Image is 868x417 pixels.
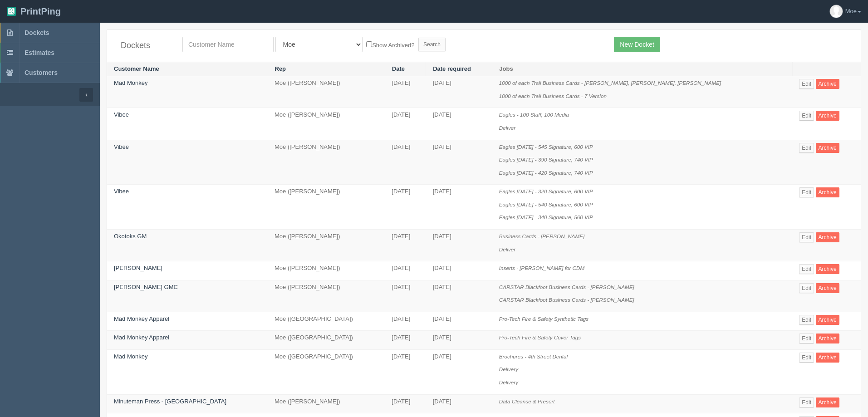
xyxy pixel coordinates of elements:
[492,62,792,76] th: Jobs
[114,334,169,341] a: Mad Monkey Apparel
[385,229,426,261] td: [DATE]
[366,41,372,47] input: Show Archived?
[7,7,16,16] img: logo-3e63b451c926e2ac314895c53de4908e5d424f24456219fb08d385ab2e579770.png
[499,265,584,271] i: Inserts - [PERSON_NAME] for CDM
[114,233,147,240] a: Okotoks GM
[433,65,471,72] a: Date required
[799,397,814,407] a: Edit
[268,185,385,230] td: Moe ([PERSON_NAME])
[114,188,129,195] a: Vibee
[830,5,843,18] img: avatar_default-7531ab5dedf162e01f1e0bb0964e6a185e93c5c22dfe317fb01d7f8cd2b1632c.jpg
[799,143,814,153] a: Edit
[268,108,385,140] td: Moe ([PERSON_NAME])
[816,232,839,242] a: Archive
[816,111,839,121] a: Archive
[426,394,492,413] td: [DATE]
[114,315,169,322] a: Mad Monkey Apparel
[268,349,385,394] td: Moe ([GEOGRAPHIC_DATA])
[114,353,147,360] a: Mad Monkey
[426,229,492,261] td: [DATE]
[799,264,814,274] a: Edit
[499,201,593,207] i: Eagles [DATE] - 540 Signature, 600 VIP
[816,283,839,293] a: Archive
[499,125,515,131] i: Deliver
[816,397,839,407] a: Archive
[816,264,839,274] a: Archive
[25,69,58,76] span: Customers
[816,79,839,89] a: Archive
[816,334,839,343] a: Archive
[816,315,839,325] a: Archive
[385,349,426,394] td: [DATE]
[499,80,721,86] i: 1000 of each Trail Business Cards - [PERSON_NAME], [PERSON_NAME], [PERSON_NAME]
[499,170,593,176] i: Eagles [DATE] - 420 Signature, 740 VIP
[799,315,814,325] a: Edit
[25,49,54,56] span: Estimates
[426,76,492,108] td: [DATE]
[418,38,446,51] input: Search
[499,93,607,99] i: 1000 of each Trail Business Cards - 7 Version
[385,312,426,331] td: [DATE]
[25,29,49,36] span: Dockets
[426,108,492,140] td: [DATE]
[499,379,518,385] i: Delivery
[499,233,584,239] i: Business Cards - [PERSON_NAME]
[799,187,814,197] a: Edit
[385,76,426,108] td: [DATE]
[799,334,814,343] a: Edit
[499,284,634,290] i: CARSTAR Blackfoot Business Cards - [PERSON_NAME]
[385,108,426,140] td: [DATE]
[385,261,426,280] td: [DATE]
[182,37,274,52] input: Customer Name
[499,366,518,372] i: Delivery
[614,37,660,52] a: New Docket
[499,297,634,303] i: CARSTAR Blackfoot Business Cards - [PERSON_NAME]
[275,65,286,72] a: Rep
[426,261,492,280] td: [DATE]
[499,214,593,220] i: Eagles [DATE] - 340 Signature, 560 VIP
[426,140,492,185] td: [DATE]
[268,140,385,185] td: Moe ([PERSON_NAME])
[799,111,814,121] a: Edit
[799,353,814,363] a: Edit
[426,312,492,331] td: [DATE]
[499,157,593,162] i: Eagles [DATE] - 390 Signature, 740 VIP
[114,143,129,150] a: Vibee
[499,353,568,359] i: Brochures - 4th Street Dental
[499,398,555,404] i: Data Cleanse & Presort
[499,144,593,150] i: Eagles [DATE] - 545 Signature, 600 VIP
[426,349,492,394] td: [DATE]
[385,140,426,185] td: [DATE]
[268,331,385,350] td: Moe ([GEOGRAPHIC_DATA])
[816,143,839,153] a: Archive
[385,394,426,413] td: [DATE]
[114,398,226,405] a: Minuteman Press - [GEOGRAPHIC_DATA]
[385,280,426,312] td: [DATE]
[499,188,593,194] i: Eagles [DATE] - 320 Signature, 600 VIP
[114,79,147,86] a: Mad Monkey
[114,284,178,290] a: [PERSON_NAME] GMC
[816,187,839,197] a: Archive
[385,185,426,230] td: [DATE]
[392,65,405,72] a: Date
[114,65,159,72] a: Customer Name
[426,185,492,230] td: [DATE]
[366,39,414,50] label: Show Archived?
[799,79,814,89] a: Edit
[499,334,581,340] i: Pro-Tech Fire & Safety Cover Tags
[114,111,129,118] a: Vibee
[799,283,814,293] a: Edit
[816,353,839,363] a: Archive
[268,312,385,331] td: Moe ([GEOGRAPHIC_DATA])
[268,229,385,261] td: Moe ([PERSON_NAME])
[114,265,162,271] a: [PERSON_NAME]
[426,280,492,312] td: [DATE]
[268,76,385,108] td: Moe ([PERSON_NAME])
[121,41,169,50] h4: Dockets
[499,316,588,322] i: Pro-Tech Fire & Safety Synthetic Tags
[499,246,515,252] i: Deliver
[268,280,385,312] td: Moe ([PERSON_NAME])
[426,331,492,350] td: [DATE]
[385,331,426,350] td: [DATE]
[268,261,385,280] td: Moe ([PERSON_NAME])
